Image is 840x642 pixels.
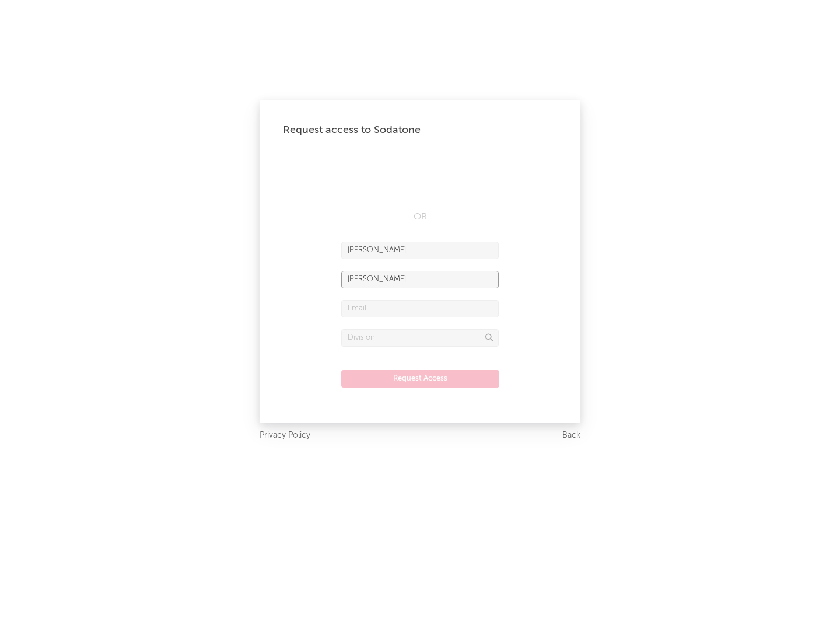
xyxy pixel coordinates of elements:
[341,271,499,288] input: Last Name
[260,428,310,443] a: Privacy Policy
[341,210,499,224] div: OR
[341,329,499,347] input: Division
[341,370,499,388] button: Request Access
[341,300,499,317] input: Email
[283,123,557,137] div: Request access to Sodatone
[341,242,499,259] input: First Name
[562,428,580,443] a: Back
